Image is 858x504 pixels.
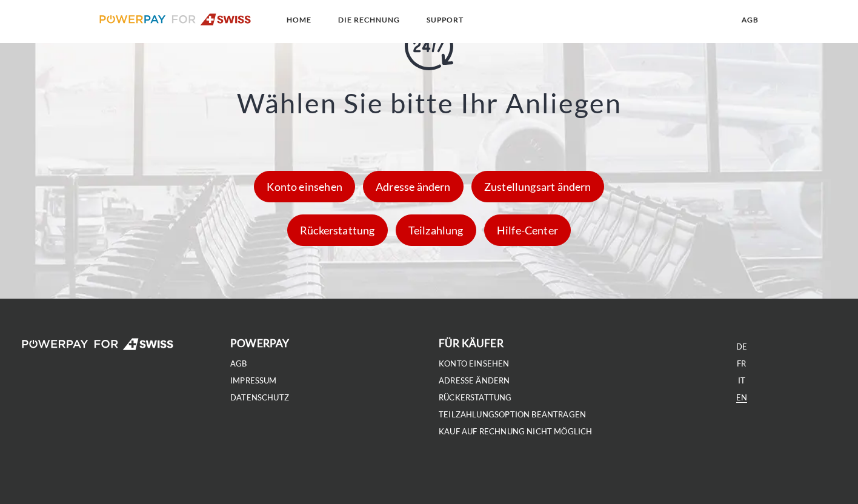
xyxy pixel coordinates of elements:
[737,359,746,369] a: FR
[481,224,574,237] a: Hilfe-Center
[284,224,391,237] a: Rückerstattung
[731,9,769,31] a: agb
[230,359,247,369] a: agb
[439,376,510,386] a: Adresse ändern
[439,337,504,350] b: FÜR KÄUFER
[99,13,251,25] img: logo-swiss.svg
[405,22,453,70] img: online-shopping.svg
[230,393,289,403] a: DATENSCHUTZ
[230,337,289,350] b: POWERPAY
[439,359,510,369] a: Konto einsehen
[439,409,586,420] a: Teilzahlungsoption beantragen
[416,9,474,31] a: SUPPORT
[468,180,607,193] a: Zustellungsart ändern
[287,214,388,246] div: Rückerstattung
[22,338,174,350] img: logo-swiss-white.svg
[396,214,476,246] div: Teilzahlung
[738,376,745,386] a: IT
[254,171,355,202] div: Konto einsehen
[58,90,800,117] h3: Wählen Sie bitte Ihr Anliegen
[439,426,593,437] a: Kauf auf Rechnung nicht möglich
[360,180,467,193] a: Adresse ändern
[230,376,277,386] a: IMPRESSUM
[328,9,410,31] a: DIE RECHNUNG
[484,214,571,246] div: Hilfe-Center
[471,171,604,202] div: Zustellungsart ändern
[736,342,747,352] a: DE
[736,393,747,403] a: EN
[393,224,479,237] a: Teilzahlung
[251,180,358,193] a: Konto einsehen
[439,393,512,403] a: Rückerstattung
[276,9,322,31] a: Home
[363,171,464,202] div: Adresse ändern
